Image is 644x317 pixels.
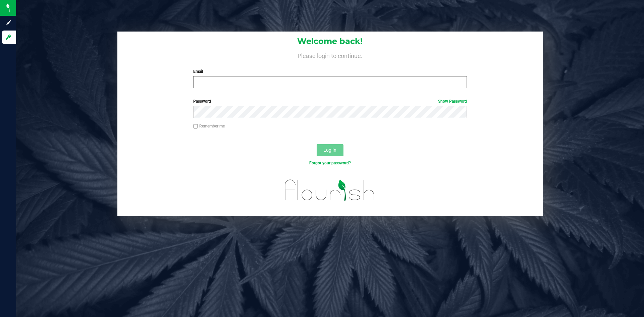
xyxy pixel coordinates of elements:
[277,173,383,207] img: flourish_logo.svg
[438,99,467,104] a: Show Password
[5,34,12,41] inline-svg: Log in
[5,19,12,26] inline-svg: Sign up
[317,144,343,156] button: Log In
[323,147,336,153] span: Log In
[309,161,351,165] a: Forgot your password?
[193,124,198,129] input: Remember me
[117,51,543,59] h4: Please login to continue.
[117,37,543,46] h1: Welcome back!
[193,123,225,129] label: Remember me
[193,99,211,104] span: Password
[193,68,467,74] label: Email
